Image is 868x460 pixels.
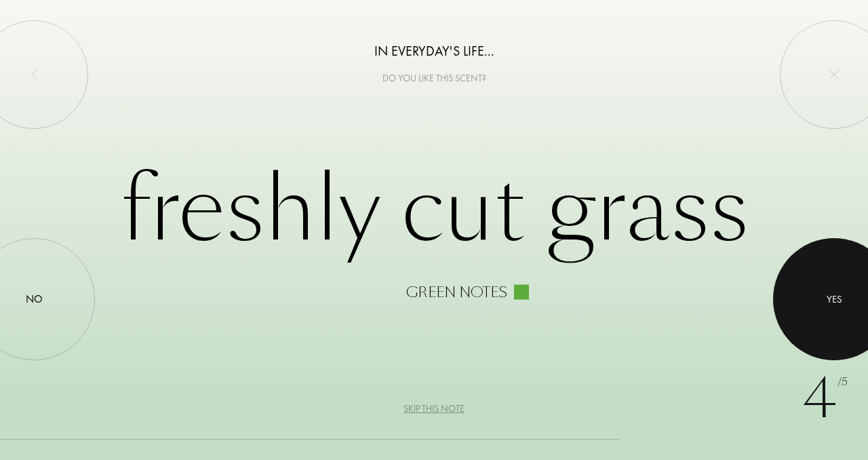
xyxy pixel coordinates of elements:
[827,291,842,307] div: Yes
[837,375,848,390] span: /5
[403,402,465,416] div: Skip this note
[802,358,848,440] div: 4
[26,291,43,307] div: No
[28,69,39,80] img: left_onboard.svg
[87,161,781,300] div: Freshly cut grass
[406,285,507,300] div: Green notes
[829,69,840,80] img: quit_onboard.svg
